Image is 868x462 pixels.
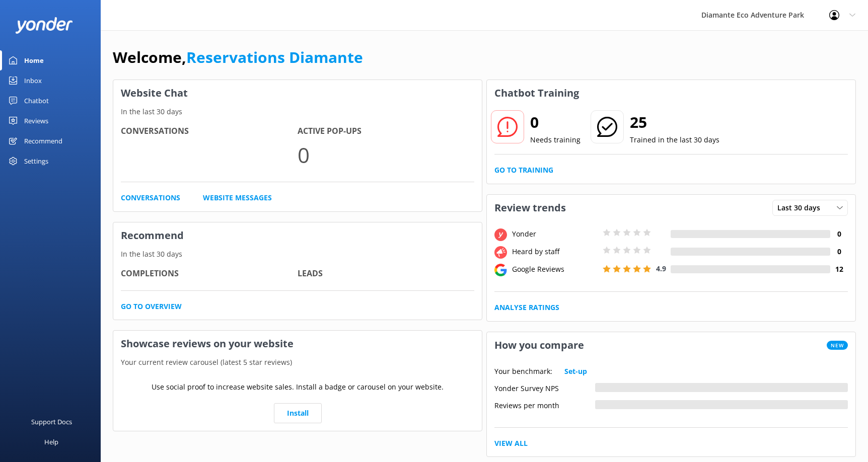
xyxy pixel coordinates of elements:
p: Your benchmark: [494,366,552,377]
div: Support Docs [31,412,72,432]
img: yonder-white-logo.png [15,17,73,34]
span: Last 30 days [777,202,826,213]
h3: Website Chat [113,80,482,106]
p: Use social proof to increase website sales. Install a badge or carousel on your website. [152,381,444,393]
p: In the last 30 days [113,106,482,117]
div: Reviews per month [494,400,595,409]
div: Recommend [24,131,62,151]
div: Home [24,50,44,70]
h2: 25 [630,110,719,134]
span: 4.9 [656,264,666,273]
a: Go to Training [494,165,553,176]
div: Reviews [24,111,48,131]
h3: How you compare [487,332,592,358]
a: Website Messages [203,192,272,203]
div: Help [44,432,58,452]
a: Reservations Diamante [186,47,363,67]
div: Heard by staff [510,246,600,257]
p: Trained in the last 30 days [630,134,719,145]
h4: 0 [830,228,848,240]
a: Set-up [564,366,587,377]
div: Inbox [24,70,42,91]
h3: Showcase reviews on your website [113,331,482,357]
p: Needs training [530,134,581,145]
div: Chatbot [24,91,49,111]
a: Go to overview [121,301,182,312]
div: Yonder [510,228,600,240]
h4: Leads [298,267,474,280]
h1: Welcome, [113,45,363,69]
h3: Chatbot Training [487,80,587,106]
p: 0 [298,138,474,172]
h4: 0 [830,246,848,257]
h4: Conversations [121,125,298,138]
a: Conversations [121,192,180,203]
div: Yonder Survey NPS [494,383,595,392]
p: Your current review carousel (latest 5 star reviews) [113,357,482,368]
div: Settings [24,151,48,171]
span: New [827,341,848,350]
h4: Completions [121,267,298,280]
a: Analyse Ratings [494,302,559,313]
h3: Review trends [487,195,573,221]
p: In the last 30 days [113,249,482,260]
a: Install [274,403,322,423]
a: View All [494,438,528,449]
h4: 12 [830,264,848,275]
h4: Active Pop-ups [298,125,474,138]
h3: Recommend [113,222,482,249]
div: Google Reviews [510,264,600,275]
h2: 0 [530,110,581,134]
